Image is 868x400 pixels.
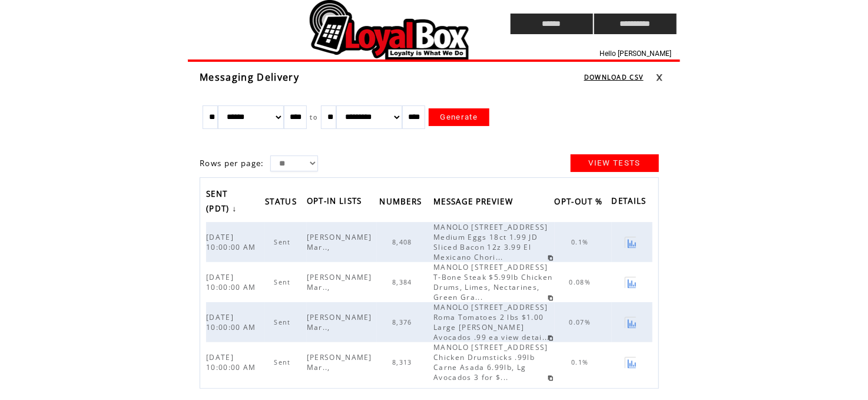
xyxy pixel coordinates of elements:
span: Sent [274,358,294,366]
span: NUMBERS [379,193,425,213]
span: 0.07% [569,318,594,326]
span: 0.1% [571,238,591,246]
span: MANOLO [STREET_ADDRESS] Medium Eggs 18ct 1.99 JD Sliced Bacon 12z 3.99 El Mexicano Chori... [433,222,548,262]
a: Generate [429,108,490,126]
span: SENT (PDT) [206,186,233,220]
span: [PERSON_NAME] Mar.., [307,312,372,332]
span: DETAILS [612,193,650,212]
span: 8,313 [392,358,415,366]
span: OPT-OUT % [555,193,606,213]
a: STATUS [265,193,303,212]
a: NUMBERS [379,193,428,212]
span: Hello [PERSON_NAME] [600,49,672,58]
span: 0.08% [569,278,594,286]
span: Sent [274,278,294,286]
span: MANOLO [STREET_ADDRESS] Chicken Drumsticks .99lb Carne Asada 6.99lb, Lg Avocados 3 for $... [433,342,548,382]
a: DOWNLOAD CSV [584,73,644,81]
span: 8,408 [392,238,415,246]
span: MANOLO [STREET_ADDRESS] T-Bone Steak $5.99lb Chicken Drums, Limes, Nectarines, Green Gra... [433,262,552,302]
a: SENT (PDT)↓ [206,185,240,220]
span: [PERSON_NAME] Mar.., [307,352,372,372]
a: MESSAGE PREVIEW [433,193,519,212]
span: [DATE] 10:00:00 AM [206,272,259,292]
span: MESSAGE PREVIEW [433,193,516,213]
span: Sent [274,238,294,246]
span: Sent [274,318,294,326]
span: Rows per page: [200,158,264,168]
span: 0.1% [571,358,591,366]
span: 8,376 [392,318,415,326]
span: [PERSON_NAME] Mar.., [307,232,372,252]
span: MANOLO [STREET_ADDRESS] Roma Tomatoes 2 lbs $1.00 Large [PERSON_NAME] Avocados .99 ea view detai... [433,302,553,342]
span: 8,384 [392,278,415,286]
a: VIEW TESTS [571,154,659,172]
span: STATUS [265,193,300,213]
span: to [310,113,318,121]
span: Messaging Delivery [200,71,299,84]
a: OPT-OUT % [555,193,609,212]
span: [DATE] 10:00:00 AM [206,352,259,372]
span: [PERSON_NAME] Mar.., [307,272,372,292]
span: [DATE] 10:00:00 AM [206,312,259,332]
span: [DATE] 10:00:00 AM [206,232,259,252]
span: OPT-IN LISTS [307,193,365,212]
